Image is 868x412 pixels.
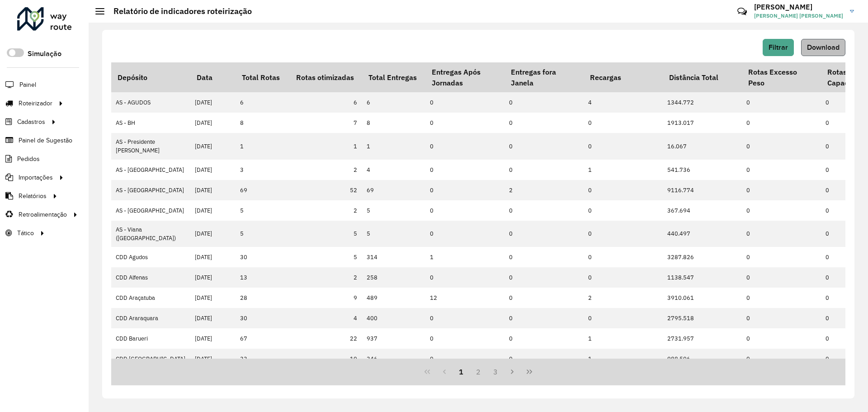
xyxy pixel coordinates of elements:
td: [DATE] [190,349,236,369]
label: Simulação [28,48,61,59]
td: 0 [425,221,505,247]
td: 5 [290,247,362,267]
span: Retroalimentação [19,210,67,219]
td: 937 [362,328,425,349]
td: AS - AGUDOS [111,92,190,113]
td: 2 [584,288,663,308]
td: [DATE] [190,221,236,247]
td: 6 [362,92,425,113]
td: 2731.957 [663,328,742,349]
td: 0 [505,349,584,369]
td: CDD Agudos [111,247,190,267]
td: 2 [290,200,362,221]
td: 9 [290,288,362,308]
td: [DATE] [190,328,236,349]
td: 1 [584,160,663,180]
td: 28 [236,288,290,308]
td: 0 [584,308,663,328]
td: 4 [362,160,425,180]
td: 5 [290,221,362,247]
td: 0 [584,113,663,133]
td: 440.497 [663,221,742,247]
td: 33 [236,349,290,369]
button: Filtrar [763,39,794,56]
td: 988.506 [663,349,742,369]
td: AS - BH [111,113,190,133]
td: 8 [362,113,425,133]
td: [DATE] [190,308,236,328]
th: Distância Total [663,62,742,92]
td: 0 [505,267,584,288]
td: 0 [742,113,821,133]
td: 6 [290,92,362,113]
span: [PERSON_NAME] [PERSON_NAME] [754,12,843,20]
td: [DATE] [190,133,236,159]
td: 0 [425,267,505,288]
td: 0 [742,221,821,247]
td: [DATE] [190,288,236,308]
td: 6 [236,92,290,113]
td: 0 [505,160,584,180]
td: [DATE] [190,267,236,288]
button: Last Page [521,363,538,380]
td: 10 [290,349,362,369]
span: Filtrar [769,43,788,51]
span: Cadastros [17,117,45,127]
td: 0 [742,160,821,180]
td: 1 [425,247,505,267]
td: 0 [505,92,584,113]
td: 3 [236,160,290,180]
span: Painel [19,80,36,90]
button: 2 [470,363,487,380]
td: 1 [584,328,663,349]
td: 0 [505,328,584,349]
td: CDD Araraquara [111,308,190,328]
td: [DATE] [190,92,236,113]
td: 0 [425,92,505,113]
td: 13 [236,267,290,288]
td: 0 [584,221,663,247]
td: AS - Presidente [PERSON_NAME] [111,133,190,159]
td: 0 [742,349,821,369]
td: 367.694 [663,200,742,221]
td: 30 [236,247,290,267]
th: Total Entregas [362,62,425,92]
td: 0 [742,133,821,159]
td: 4 [584,92,663,113]
td: 0 [742,180,821,200]
td: 1 [362,133,425,159]
td: 0 [425,308,505,328]
td: [DATE] [190,247,236,267]
td: 0 [742,267,821,288]
td: 1 [236,133,290,159]
td: 0 [742,308,821,328]
td: 0 [505,288,584,308]
td: 0 [505,247,584,267]
td: CDD Alfenas [111,267,190,288]
td: 7 [290,113,362,133]
td: CDD [GEOGRAPHIC_DATA] [111,349,190,369]
td: 0 [742,328,821,349]
td: 0 [505,308,584,328]
th: Entregas Após Jornadas [425,62,505,92]
span: Relatórios [19,191,47,201]
td: 0 [505,113,584,133]
td: CDD Barueri [111,328,190,349]
h3: [PERSON_NAME] [754,3,843,11]
td: 314 [362,247,425,267]
span: Painel de Sugestão [19,136,72,145]
td: 0 [742,247,821,267]
td: 0 [584,200,663,221]
td: 1138.547 [663,267,742,288]
td: 2795.518 [663,308,742,328]
td: 0 [425,328,505,349]
td: 12 [425,288,505,308]
td: [DATE] [190,200,236,221]
td: 1 [584,349,663,369]
th: Data [190,62,236,92]
td: AS - [GEOGRAPHIC_DATA] [111,160,190,180]
td: 1913.017 [663,113,742,133]
td: 0 [742,92,821,113]
td: 0 [742,200,821,221]
td: AS - Viana ([GEOGRAPHIC_DATA]) [111,221,190,247]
